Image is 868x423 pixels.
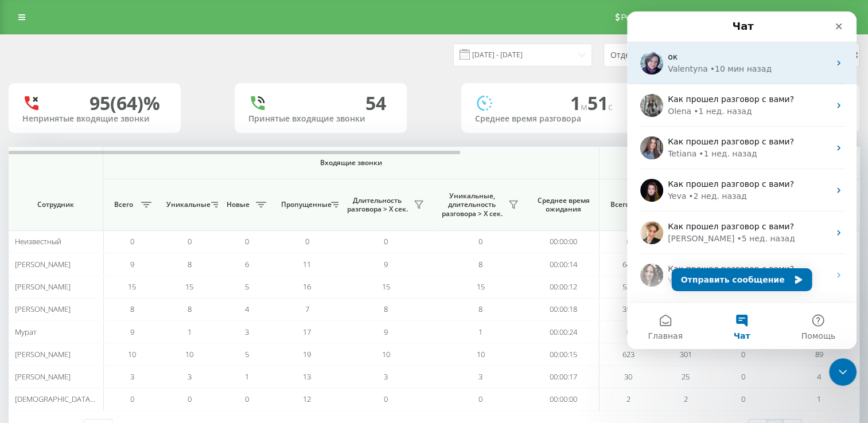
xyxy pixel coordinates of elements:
span: 0 [384,394,388,404]
span: 539 [622,281,635,292]
td: 00:00:14 [528,253,600,275]
span: 1 [245,371,249,382]
td: 00:00:00 [528,230,600,253]
span: 12 [303,394,311,404]
span: 15 [128,281,136,292]
span: Мурат [15,327,37,337]
span: 10 [477,349,485,359]
span: [PERSON_NAME] [15,349,71,359]
span: 9 [130,327,134,337]
span: Неизвестный [15,236,61,246]
span: 3 [384,371,388,382]
span: 2 [626,394,630,404]
span: 9 [384,327,388,337]
span: 0 [188,394,192,404]
span: 4 [817,371,821,382]
span: 3 [245,327,249,337]
div: Отдел/Сотрудник [610,50,748,60]
span: 0 [741,349,745,359]
span: Входящие звонки [133,158,569,167]
span: Длительность разговора > Х сек. [344,196,410,214]
font: (64)% [110,91,160,115]
span: 0 [478,236,482,246]
span: 8 [130,304,134,314]
span: Уникальные, длительность разговора > Х сек. [439,191,505,218]
span: 17 [303,327,311,337]
span: 649 [622,259,635,269]
span: 10 [185,349,193,359]
span: 0 [245,394,249,404]
span: 3 [130,371,134,382]
span: 8 [188,259,192,269]
span: 9 [384,259,388,269]
span: 0 [130,236,134,246]
span: 0 [305,236,309,246]
span: 9 [130,259,134,269]
font: 95 [89,91,110,115]
span: 0 [478,394,482,404]
span: 301 [680,349,692,359]
span: [PERSON_NAME] [15,259,71,269]
span: 1 [478,327,482,337]
span: 8 [478,304,482,314]
span: 8 [478,259,482,269]
span: 3 [188,371,192,382]
td: 00:00:00 [528,388,600,410]
font: 1 [570,91,581,115]
span: [DEMOGRAPHIC_DATA][PERSON_NAME] [15,394,148,404]
span: 11 [303,259,311,269]
span: 0 [626,327,630,337]
span: 10 [128,349,136,359]
span: 8 [384,304,388,314]
span: 16 [303,281,311,292]
span: 0 [626,236,630,246]
span: [PERSON_NAME] [15,371,71,382]
span: c [608,100,613,113]
span: 1 [188,327,192,337]
span: 13 [303,371,311,382]
span: Новые [224,200,252,209]
span: 15 [477,281,485,292]
span: 10 [382,349,390,359]
iframe: Intercom live chat [829,358,857,386]
span: Всего [605,200,634,209]
span: 7 [305,304,309,314]
span: 3 [478,371,482,382]
span: 5 [245,281,249,292]
div: Принятые входящие звонки [248,114,393,124]
span: 8 [188,304,192,314]
span: 2 [684,394,688,404]
td: 00:00:17 [528,366,600,388]
span: 355 [622,304,635,314]
td: 00:00:15 [528,343,600,366]
span: 30 [624,371,632,382]
span: 0 [741,371,745,382]
span: 0 [188,236,192,246]
span: 5 [245,349,249,359]
span: Уникальные [166,200,208,209]
iframe: Intercom live chat [627,11,857,349]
